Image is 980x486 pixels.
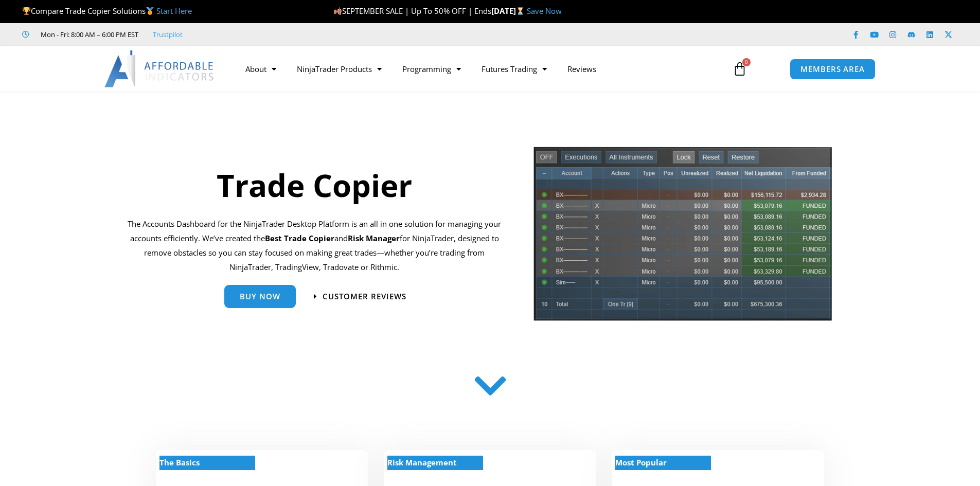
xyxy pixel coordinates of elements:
[348,233,400,243] strong: Risk Manager
[527,6,562,16] a: Save Now
[471,57,557,81] a: Futures Trading
[224,285,296,308] a: Buy Now
[323,293,406,300] span: Customer Reviews
[717,54,762,84] a: 0
[491,6,527,16] strong: [DATE]
[23,7,30,15] img: 🏆
[392,57,471,81] a: Programming
[22,6,192,16] span: Compare Trade Copier Solutions
[334,7,342,15] img: 🍂
[240,293,280,300] span: Buy Now
[532,146,833,329] img: tradecopier | Affordable Indicators – NinjaTrader
[314,293,406,300] a: Customer Reviews
[265,233,334,243] b: Best Trade Copier
[146,7,154,15] img: 🥇
[235,57,287,81] a: About
[38,28,138,41] span: Mon - Fri: 8:00 AM – 6:00 PM EST
[516,7,524,15] img: ⌛
[742,58,751,66] span: 0
[153,28,183,41] a: Trustpilot
[615,457,667,467] strong: Most Popular
[790,59,876,80] a: MEMBERS AREA
[104,50,215,87] img: LogoAI | Affordable Indicators – NinjaTrader
[159,457,200,467] strong: The Basics
[156,6,192,16] a: Start Here
[387,457,457,467] strong: Risk Management
[800,65,865,73] span: MEMBERS AREA
[128,217,502,274] p: The Accounts Dashboard for the NinjaTrader Desktop Platform is an all in one solution for managin...
[128,164,502,207] h1: Trade Copier
[287,57,392,81] a: NinjaTrader Products
[557,57,607,81] a: Reviews
[333,6,491,16] span: SEPTEMBER SALE | Up To 50% OFF | Ends
[235,57,721,81] nav: Menu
